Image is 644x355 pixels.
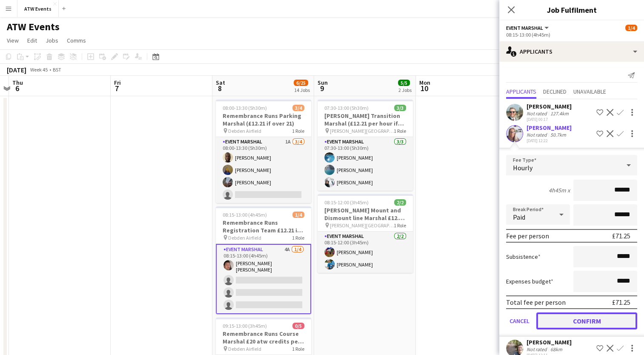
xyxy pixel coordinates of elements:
div: [PERSON_NAME] [527,338,572,346]
span: 3/3 [394,105,406,111]
span: 08:15-12:00 (3h45m) [324,199,369,206]
span: 9 [316,83,328,93]
app-job-card: 08:15-12:00 (3h45m)2/2[PERSON_NAME] Mount and Dismount line Marshal £12.21 if over 21 [PERSON_NAM... [318,194,413,273]
span: 6 [11,83,23,93]
div: 14 Jobs [294,87,310,93]
div: [PERSON_NAME] [527,103,572,110]
div: 2 Jobs [398,87,412,93]
span: Jobs [46,37,58,44]
h3: Job Fulfilment [499,4,644,15]
h3: [PERSON_NAME] Transition Marshal (£12.21 per hour if over 21) [318,112,413,127]
span: 10 [418,83,430,93]
div: Not rated [527,346,549,352]
div: Not rated [527,110,549,117]
div: [DATE] [7,66,26,74]
span: Debden Airfield [228,128,261,134]
app-card-role: Event Marshal2/208:15-12:00 (3h45m)[PERSON_NAME][PERSON_NAME] [318,232,413,273]
div: Not rated [527,132,549,138]
span: Declined [543,89,567,94]
div: BST [53,66,61,73]
app-card-role: Event Marshal3/307:30-13:00 (5h30m)[PERSON_NAME][PERSON_NAME][PERSON_NAME] [318,137,413,191]
a: Edit [24,35,40,46]
span: 1/4 [292,212,304,218]
app-job-card: 07:30-13:00 (5h30m)3/3[PERSON_NAME] Transition Marshal (£12.21 per hour if over 21) [PERSON_NAME]... [318,100,413,191]
app-job-card: 08:00-13:30 (5h30m)3/4Remembrance Runs Parking Marshal (£12.21 if over 21) Debden Airfield1 RoleE... [216,100,311,203]
div: 4h45m x [549,186,570,194]
span: 09:15-13:00 (3h45m) [223,323,267,329]
div: 50.7km [549,132,568,138]
span: Edit [27,37,37,44]
button: Confirm [536,312,637,329]
span: 0/5 [292,323,304,329]
h3: Remembrance Runs Course Marshal £20 atw credits per hour [216,330,311,345]
span: 5/5 [398,80,410,86]
button: Event Marshal [506,25,550,31]
div: £71.25 [612,298,630,306]
span: [PERSON_NAME][GEOGRAPHIC_DATA] [330,222,394,229]
span: Unavailable [573,89,606,94]
h1: ATW Events [7,20,60,33]
h3: [PERSON_NAME] Mount and Dismount line Marshal £12.21 if over 21 [318,206,413,222]
div: 127.4km [549,110,570,117]
span: 2/2 [394,199,406,206]
button: ATW Events [17,0,59,17]
span: 6/25 [294,80,308,86]
label: Expenses budget [506,278,553,285]
div: Fee per person [506,232,549,240]
span: Sat [216,79,225,86]
div: [PERSON_NAME] [527,124,572,132]
h3: Remembrance Runs Parking Marshal (£12.21 if over 21) [216,112,311,127]
div: 08:15-13:00 (4h45m) [506,31,637,38]
a: Jobs [42,35,62,46]
app-card-role: Event Marshal4A1/408:15-13:00 (4h45m)[PERSON_NAME] [PERSON_NAME] [216,244,311,314]
app-job-card: 08:15-13:00 (4h45m)1/4Remembrance Runs Registration Team £12.21 if over 21 Debden Airfield1 RoleE... [216,206,311,314]
app-card-role: Event Marshal1A3/408:00-13:30 (5h30m)[PERSON_NAME][PERSON_NAME][PERSON_NAME] [216,137,311,203]
div: [DATE] 00:17 [527,117,572,122]
span: Mon [419,79,430,86]
span: Debden Airfield [228,235,261,241]
span: 1 Role [292,346,304,352]
span: 8 [215,83,225,93]
span: 1/4 [625,25,637,31]
span: 3/4 [292,105,304,111]
span: 08:15-13:00 (4h45m) [223,212,267,218]
span: Applicants [506,89,536,94]
span: Fri [114,79,121,86]
span: Thu [12,79,23,86]
label: Subsistence [506,253,541,261]
div: Total fee per person [506,298,566,306]
div: £71.25 [612,232,630,240]
span: Sun [318,79,328,86]
div: 68km [549,346,564,352]
span: 1 Role [292,128,304,134]
span: 08:00-13:30 (5h30m) [223,105,267,111]
span: Comms [67,37,86,44]
span: Hourly [513,163,532,172]
div: Applicants [499,41,644,62]
a: View [3,35,22,46]
span: Week 45 [28,66,49,73]
span: Debden Airfield [228,346,261,352]
span: 07:30-13:00 (5h30m) [324,105,369,111]
span: 1 Role [394,128,406,134]
span: 1 Role [292,235,304,241]
span: 7 [113,83,121,93]
span: [PERSON_NAME][GEOGRAPHIC_DATA] [330,128,394,134]
a: Comms [63,35,89,46]
button: Cancel [506,312,533,329]
span: View [7,37,19,44]
div: [DATE] 12:22 [527,138,572,143]
span: Event Marshal [506,25,543,31]
h3: Remembrance Runs Registration Team £12.21 if over 21 [216,219,311,234]
span: 1 Role [394,222,406,229]
span: Paid [513,213,525,221]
